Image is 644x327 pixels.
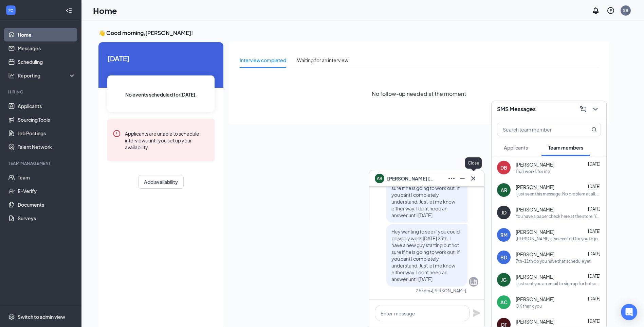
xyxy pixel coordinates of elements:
span: [DATE] [107,53,215,64]
svg: Notifications [592,6,600,15]
div: SR [623,7,628,13]
a: Talent Network [18,140,76,154]
div: JD [501,209,507,216]
a: Sourcing Tools [18,113,76,126]
button: Add availability [138,175,184,189]
div: AR [501,187,507,193]
svg: ComposeMessage [579,105,587,113]
svg: Cross [469,174,477,183]
div: Waiting for an interview [297,56,348,64]
div: AC [500,299,508,306]
svg: Error [113,130,121,138]
span: Hey wanting to see if you could possibly work [DATE] 23th. I have a new guy starting but not sure... [391,228,460,282]
svg: Settings [8,313,15,320]
a: Applicants [18,99,76,113]
span: [DATE] [588,251,601,256]
span: [DATE] [588,296,601,301]
button: Minimize [457,173,468,184]
span: [DATE] [588,206,601,211]
a: Surveys [18,211,76,225]
h1: Home [93,5,117,16]
span: [PERSON_NAME] [516,251,554,258]
div: I just sent you an email to sign up for hotschedules. Call me if you have any issues. [516,281,601,287]
div: Hiring [8,89,74,95]
span: No events scheduled for [DATE] . [125,91,197,98]
div: 7th-11th do you have that schedule yet [516,258,591,264]
div: OK thank you [516,303,542,309]
a: Job Postings [18,126,76,140]
svg: WorkstreamLogo [7,7,14,14]
span: [PERSON_NAME] [516,318,554,325]
div: Applicants are unable to schedule interviews until you set up your availability. [125,130,209,151]
span: [DATE] [588,229,601,234]
span: [DATE] [588,274,601,279]
div: 2:53pm [416,288,430,294]
svg: Collapse [66,7,72,14]
h3: SMS Messages [497,105,536,113]
span: [PERSON_NAME] [516,206,554,213]
h3: 👋 Good morning, [PERSON_NAME] ! [98,29,609,37]
svg: Plane [473,309,481,317]
button: ComposeMessage [578,104,589,115]
span: [DATE] [588,184,601,189]
svg: Company [470,278,478,286]
div: I just seen this message. No problem at all. See ya [DATE] [516,191,601,197]
span: [PERSON_NAME] [516,184,554,190]
div: Team Management [8,160,74,166]
svg: Ellipses [447,174,456,183]
a: Scheduling [18,55,76,69]
span: No follow-up needed at the moment [372,89,466,98]
span: [PERSON_NAME] [PERSON_NAME] [387,175,435,182]
button: ChevronDown [590,104,601,115]
div: Interview completed [240,56,286,64]
div: Open Intercom Messenger [621,304,637,320]
div: DB [500,164,507,171]
div: JG [501,276,507,283]
svg: Analysis [8,72,15,79]
svg: ChevronDown [591,105,600,113]
div: That works for me [516,169,550,174]
svg: Minimize [458,174,466,183]
button: Ellipses [446,173,457,184]
div: Switch to admin view [18,313,65,320]
span: Team members [548,144,583,151]
input: Search team member [497,123,578,136]
div: You have a paper check here at the store. You can stop by anytime to pick it up as long as you ca... [516,213,601,219]
div: Reporting [18,72,76,79]
span: [PERSON_NAME] [516,228,554,235]
svg: MagnifyingGlass [591,127,597,132]
span: Applicants [504,144,528,151]
div: Close [465,157,482,169]
span: [PERSON_NAME] [516,161,554,168]
span: [DATE] [588,161,601,167]
div: BD [500,254,507,261]
a: Team [18,171,76,184]
a: E-Verify [18,184,76,198]
svg: QuestionInfo [607,6,615,15]
span: [PERSON_NAME] [516,296,554,303]
span: [PERSON_NAME] [516,273,554,280]
a: Messages [18,41,76,55]
div: RM [500,231,508,238]
span: • [PERSON_NAME] [430,288,466,294]
span: [DATE] [588,319,601,324]
div: [PERSON_NAME] is so excited for you to join our team! Do you know anyone else who might be intere... [516,236,601,242]
a: Documents [18,198,76,211]
button: Cross [468,173,479,184]
a: Home [18,28,76,41]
